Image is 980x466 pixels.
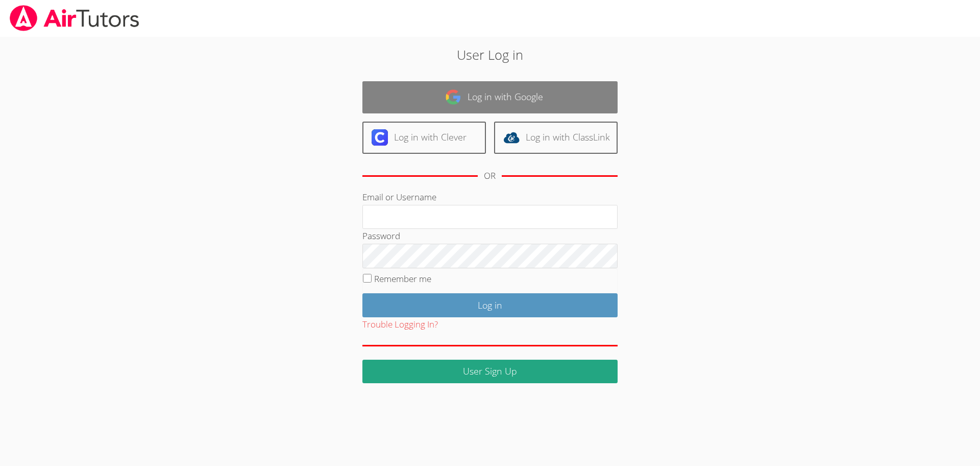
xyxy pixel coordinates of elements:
input: Log in [362,293,618,317]
label: Email or Username [362,191,436,203]
a: User Sign Up [362,360,618,384]
a: Log in with ClassLink [494,122,618,154]
div: OR [484,169,496,183]
img: classlink-logo-d6bb404cc1216ec64c9a2012d9dc4662098be43eaf13dc465df04b49fa7ab582.svg [503,129,520,146]
label: Remember me [374,273,431,285]
img: clever-logo-6eab21bc6e7a338710f1a6ff85c0baf02591cd810cc4098c63d3a4b26e2feb20.svg [372,129,388,146]
label: Password [362,230,400,242]
img: airtutors_banner-c4298cdbf04f3fff15de1276eac7730deb9818008684d7c2e4769d2f7ddbe033.png [9,5,140,31]
h2: User Log in [226,45,755,64]
a: Log in with Google [362,81,618,113]
a: Log in with Clever [362,122,486,154]
img: google-logo-50288ca7cdecda66e5e0955fdab243c47b7ad437acaf1139b6f446037453330a.svg [445,89,461,105]
button: Trouble Logging In? [362,317,438,332]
